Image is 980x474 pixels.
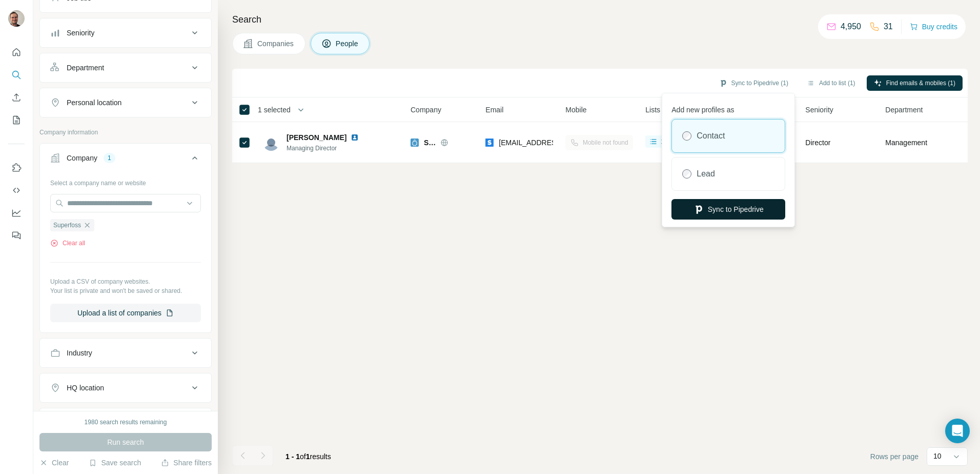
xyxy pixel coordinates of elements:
[485,137,494,148] img: provider skrapp logo
[8,204,25,222] button: Dashboard
[805,139,830,147] span: Director
[67,28,94,38] div: Seniority
[67,153,97,163] div: Company
[411,105,441,115] span: Company
[697,130,725,142] label: Contact
[40,410,211,435] button: Annual revenue ($)
[50,286,201,295] p: Your list is private and won't be saved or shared.
[910,19,957,34] button: Buy credits
[671,199,785,220] button: Sync to Pipedrive
[287,132,346,143] span: [PERSON_NAME]
[50,239,85,248] button: Clear all
[263,134,279,151] img: Avatar
[67,97,121,108] div: Personal location
[257,38,295,49] span: Companies
[285,452,300,461] span: 1 - 1
[645,105,660,115] span: Lists
[800,75,863,91] button: Add to list (1)
[306,452,310,461] span: 1
[8,88,25,107] button: Enrich CSV
[661,137,673,146] span: 1 list
[300,452,306,461] span: of
[411,139,419,147] img: Logo of Superfoss
[40,376,211,400] button: HQ location
[232,12,968,27] h4: Search
[40,21,211,45] button: Seniority
[285,452,331,461] span: results
[40,55,211,80] button: Department
[8,226,25,245] button: Feedback
[671,101,785,115] p: Add new profiles as
[85,418,167,427] div: 1980 search results remaining
[884,21,893,33] p: 31
[8,66,25,84] button: Search
[8,43,25,62] button: Quick start
[945,419,970,443] div: Open Intercom Messenger
[161,458,212,468] button: Share filters
[712,75,795,91] button: Sync to Pipedrive (1)
[424,137,435,148] span: Superfoss
[67,383,104,393] div: HQ location
[287,144,371,153] span: Managing Director
[104,153,115,163] div: 1
[867,75,963,91] button: Find emails & mobiles (1)
[697,168,715,180] label: Lead
[39,128,212,137] p: Company information
[67,348,92,358] div: Industry
[8,111,25,129] button: My lists
[885,137,927,148] span: Management
[351,133,359,142] img: LinkedIn logo
[870,451,918,462] span: Rows per page
[485,105,503,115] span: Email
[885,105,923,115] span: Department
[8,181,25,200] button: Use Surfe API
[499,139,620,147] span: [EMAIL_ADDRESS][DOMAIN_NAME]
[40,90,211,115] button: Personal location
[50,277,201,286] p: Upload a CSV of company websites.
[336,38,359,49] span: People
[841,21,861,33] p: 4,950
[258,105,291,115] span: 1 selected
[8,159,25,177] button: Use Surfe on LinkedIn
[8,10,25,27] img: Avatar
[40,146,211,174] button: Company1
[67,63,104,73] div: Department
[50,304,201,322] button: Upload a list of companies
[565,105,586,115] span: Mobile
[53,221,81,230] span: Superfoss
[886,78,955,88] span: Find emails & mobiles (1)
[50,174,201,188] div: Select a company name or website
[39,458,69,468] button: Clear
[40,341,211,365] button: Industry
[933,451,942,461] p: 10
[89,458,141,468] button: Save search
[805,105,833,115] span: Seniority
